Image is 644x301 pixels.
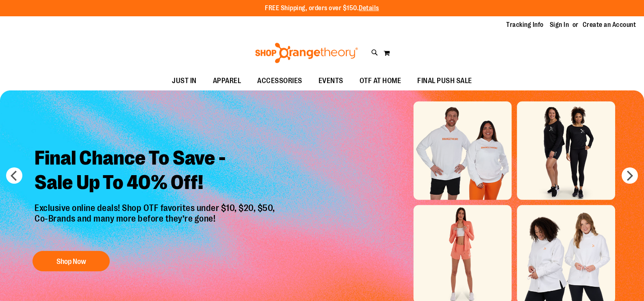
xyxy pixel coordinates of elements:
[409,72,480,90] a: FINAL PUSH SALE
[359,4,379,12] a: Details
[310,72,351,90] a: EVENTS
[417,72,472,90] span: FINAL PUSH SALE
[28,140,283,275] a: Final Chance To Save -Sale Up To 40% Off! Exclusive online deals! Shop OTF favorites under $10, $...
[550,20,569,29] a: Sign In
[172,72,197,90] span: JUST IN
[164,72,205,90] a: JUST IN
[254,43,359,63] img: Shop Orangetheory
[265,4,379,13] p: FREE Shipping, orders over $150.
[213,72,241,90] span: APPAREL
[33,251,110,271] button: Shop Now
[583,20,636,29] a: Create an Account
[506,20,544,29] a: Tracking Info
[257,72,302,90] span: ACCESSORIES
[360,72,401,90] span: OTF AT HOME
[6,167,22,184] button: prev
[249,72,310,90] a: ACCESSORIES
[351,72,410,90] a: OTF AT HOME
[28,203,283,243] p: Exclusive online deals! Shop OTF favorites under $10, $20, $50, Co-Brands and many more before th...
[28,140,283,203] h2: Final Chance To Save - Sale Up To 40% Off!
[205,72,249,90] a: APPAREL
[622,167,638,184] button: next
[319,72,343,90] span: EVENTS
